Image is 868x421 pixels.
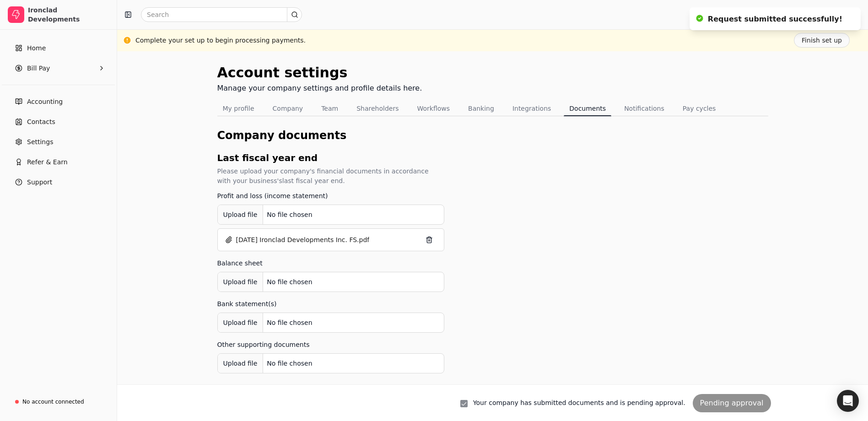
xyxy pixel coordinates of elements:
[217,151,444,165] div: Last fiscal year end
[217,299,444,309] div: Bank statement(s)
[28,5,109,24] div: Ironclad Developments
[263,206,316,223] div: No file chosen
[27,178,52,187] span: Support
[411,101,455,116] button: Workflows
[619,101,670,116] button: Notifications
[263,314,316,331] div: No file chosen
[22,398,84,406] div: No account connected
[708,14,842,25] div: Request submitted successfully!
[217,101,260,116] button: My profile
[4,394,113,410] a: No account connected
[27,43,46,53] span: Home
[217,101,768,116] nav: Tabs
[4,59,113,77] button: Bill Pay
[473,398,685,408] label: Your company has submitted documents and is pending approval.
[217,83,422,94] div: Manage your company settings and profile details here.
[218,353,264,374] div: Upload file
[217,272,444,292] button: Upload fileNo file chosen
[217,259,444,268] div: Balance sheet
[217,205,444,225] button: Upload fileNo file chosen
[263,274,316,291] div: No file chosen
[316,101,344,116] button: Team
[564,101,611,116] button: Documents
[217,313,444,333] button: Upload fileNo file chosen
[217,62,422,83] div: Account settings
[217,340,444,350] div: Other supporting documents
[794,33,850,48] button: Finish set up
[141,7,302,22] input: Search
[135,36,306,45] div: Complete your set up to begin processing payments.
[217,191,444,201] div: Profit and loss (income statement)
[4,133,113,151] a: Settings
[837,390,859,412] div: Open Intercom Messenger
[4,92,113,111] a: Accounting
[27,117,55,127] span: Contacts
[677,101,722,116] button: Pay cycles
[218,205,264,225] div: Upload file
[267,101,309,116] button: Company
[27,64,50,73] span: Bill Pay
[218,313,264,333] div: Upload file
[507,101,556,116] button: Integrations
[218,272,264,292] div: Upload file
[4,173,113,191] button: Support
[4,39,113,57] a: Home
[217,167,444,186] div: Please upload your company's financial documents in accordance with your business's
[27,157,68,167] span: Refer & Earn
[463,101,500,116] button: Banking
[4,153,113,171] button: Refer & Earn
[236,235,370,245] span: [DATE] Ironclad Developments Inc. FS.pdf
[217,353,444,373] button: Upload fileNo file chosen
[217,127,768,144] div: Company documents
[4,113,113,131] a: Contacts
[225,232,370,247] button: [DATE] Ironclad Developments Inc. FS.pdf
[263,355,316,372] div: No file chosen
[351,101,404,116] button: Shareholders
[27,137,53,147] span: Settings
[27,97,63,107] span: Accounting
[282,177,345,184] span: last fiscal year end.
